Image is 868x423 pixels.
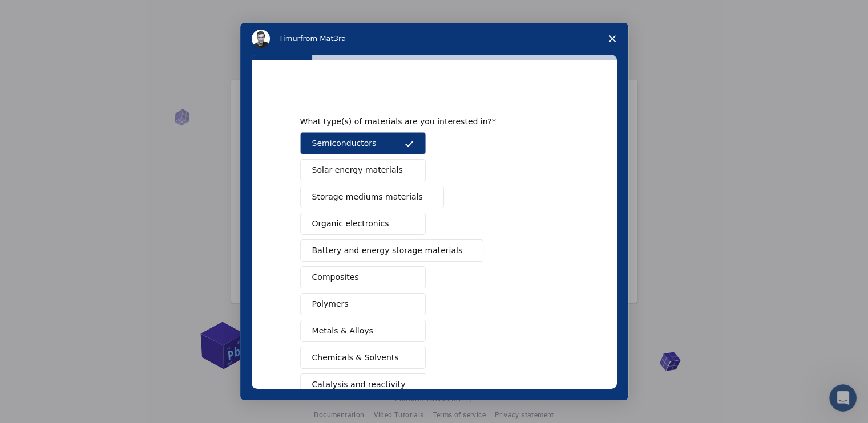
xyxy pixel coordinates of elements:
button: Semiconductors [300,132,426,154]
span: Close survey [596,23,628,55]
span: Chemicals & Solvents [312,352,399,364]
span: Solar energy materials [312,164,403,176]
span: Catalysis and reactivity [312,379,406,391]
img: Profile image for Timur [252,30,270,48]
span: from Mat3ra [300,34,346,43]
span: Battery and energy storage materials [312,245,463,257]
span: Storage mediums materials [312,191,423,203]
span: Support [23,8,64,18]
button: Solar energy materials [300,159,426,181]
span: Timur [279,34,300,43]
span: Polymers [312,298,349,310]
button: Catalysis and reactivity [300,373,427,396]
button: Polymers [300,293,426,315]
button: Metals & Alloys [300,320,426,342]
span: Metals & Alloys [312,325,373,337]
span: Semiconductors [312,137,377,149]
button: Composites [300,266,426,288]
span: Organic electronics [312,218,389,230]
button: Chemicals & Solvents [300,347,426,369]
div: What type(s) of materials are you interested in? [300,116,551,127]
button: Battery and energy storage materials [300,239,484,262]
span: Composites [312,271,359,283]
button: Organic electronics [300,213,426,235]
button: Storage mediums materials [300,186,444,208]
